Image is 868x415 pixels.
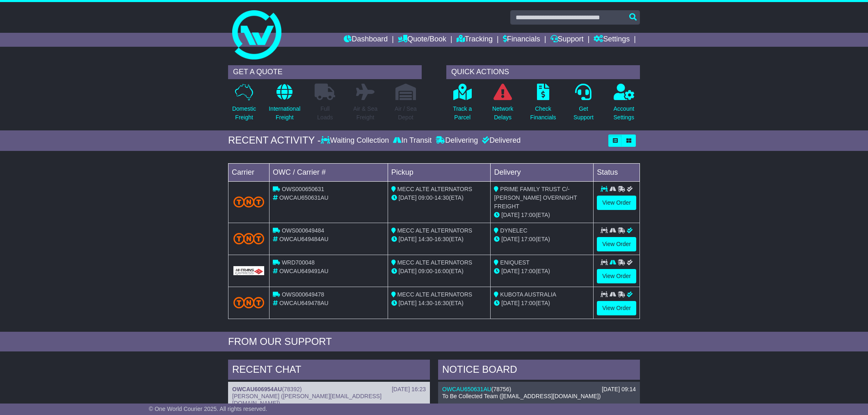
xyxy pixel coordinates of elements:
div: Delivered [480,136,521,145]
img: GetCarrierServiceLogo [233,266,264,275]
a: NetworkDelays [492,83,514,126]
span: [PERSON_NAME] ([PERSON_NAME][EMAIL_ADDRESS][DOMAIN_NAME]) [232,393,381,406]
span: 14:30 [434,194,449,201]
a: GetSupport [573,83,594,126]
a: View Order [597,237,636,251]
a: OWCAU650631AU [442,386,491,392]
a: Track aParcel [452,83,472,126]
div: ( ) [442,386,636,393]
td: Delivery [491,163,594,181]
div: [DATE] 16:23 [392,386,426,393]
p: Network Delays [492,105,513,122]
span: 78392 [284,386,300,392]
a: CheckFinancials [530,83,557,126]
span: MECC ALTE ALTERNATORS [397,227,473,234]
span: 17:00 [521,300,535,306]
div: Delivering [434,136,480,145]
span: [DATE] [501,236,519,242]
span: [DATE] [399,194,417,201]
p: Domestic Freight [232,105,256,122]
span: OWCAU650631AU [279,194,329,201]
div: NOTICE BOARD [438,360,640,382]
span: OWS000649478 [282,291,324,298]
a: InternationalFreight [268,83,301,126]
span: [DATE] [501,212,519,218]
p: Get Support [573,105,594,122]
p: Account Settings [614,105,635,122]
span: OWS000649484 [282,227,324,234]
span: 78756 [493,386,509,392]
a: Tracking [457,33,493,47]
div: (ETA) [494,235,590,244]
span: 14:30 [418,300,433,306]
div: RECENT CHAT [228,360,430,382]
p: International Freight [269,105,300,122]
a: Quote/Book [398,33,446,47]
span: DYNELEC [500,227,527,234]
span: 09:00 [418,268,433,274]
a: Support [550,33,584,47]
span: OWCAU649478AU [279,300,329,306]
td: Status [594,163,640,181]
div: QUICK ACTIONS [446,65,640,79]
span: MECC ALTE ALTERNATORS [397,259,473,266]
div: RECENT ACTIVITY - [228,135,321,146]
img: TNT_Domestic.png [233,233,264,244]
div: - (ETA) [391,299,487,308]
span: [DATE] [501,268,519,274]
span: [DATE] [399,236,417,242]
div: - (ETA) [391,235,487,244]
span: 16:30 [434,300,449,306]
a: OWCAU606954AU [232,386,282,392]
a: Financials [503,33,540,47]
p: Air & Sea Freight [353,105,377,122]
span: OWS000650631 [282,186,324,192]
p: Check Financials [530,105,556,122]
span: WRD700048 [282,259,315,266]
span: © One World Courier 2025. All rights reserved. [149,406,267,412]
td: Pickup [388,163,491,181]
span: 17:00 [521,212,535,218]
div: (ETA) [494,211,590,219]
a: AccountSettings [613,83,635,126]
span: 17:00 [521,268,535,274]
div: ( ) [232,386,426,393]
a: Dashboard [344,33,388,47]
span: MECC ALTE ALTERNATORS [397,291,473,298]
span: MECC ALTE ALTERNATORS [397,186,473,192]
div: GET A QUOTE [228,65,422,79]
span: OWCAU649484AU [279,236,329,242]
a: DomesticFreight [232,83,256,126]
div: Waiting Collection [321,136,391,145]
span: [DATE] [399,300,417,306]
span: ENIQUEST [500,259,530,266]
span: 14:30 [418,236,433,242]
a: Settings [594,33,630,47]
span: PRIME FAMILY TRUST C/- [PERSON_NAME] OVERNIGHT FREIGHT [494,186,577,210]
div: FROM OUR SUPPORT [228,336,640,348]
div: (ETA) [494,299,590,308]
div: In Transit [391,136,434,145]
div: - (ETA) [391,194,487,202]
td: Carrier [228,163,270,181]
a: View Order [597,196,636,210]
p: Full Loads [315,105,335,122]
span: 09:00 [418,194,433,201]
span: 16:30 [434,236,449,242]
span: OWCAU649491AU [279,268,329,274]
img: TNT_Domestic.png [233,297,264,308]
img: TNT_Domestic.png [233,196,264,207]
span: [DATE] [399,268,417,274]
div: [DATE] 09:14 [602,386,636,393]
span: [DATE] [501,300,519,306]
a: View Order [597,301,636,315]
div: (ETA) [494,267,590,276]
td: OWC / Carrier # [270,163,388,181]
span: To Be Collected Team ([EMAIL_ADDRESS][DOMAIN_NAME]) [442,393,601,399]
a: View Order [597,269,636,283]
span: 17:00 [521,236,535,242]
span: 16:00 [434,268,449,274]
p: Track a Parcel [453,105,472,122]
p: Air / Sea Depot [395,105,417,122]
div: - (ETA) [391,267,487,276]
